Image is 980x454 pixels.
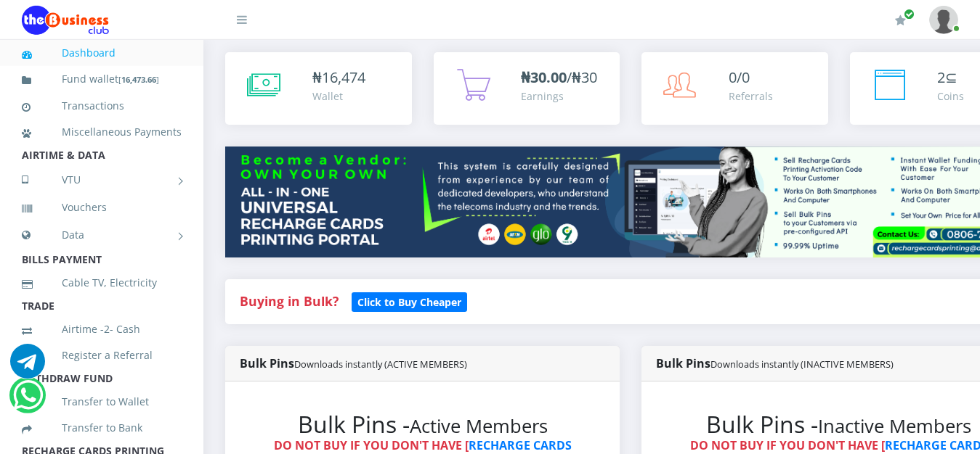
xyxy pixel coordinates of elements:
[710,358,894,371] small: Downloads instantly (INACTIVE MEMBERS)
[22,62,182,96] a: Fund wallet[16,473.66]
[22,217,182,253] a: Data
[22,411,182,445] a: Transfer to Bank
[22,162,182,198] a: VTU
[521,67,567,87] b: ₦30.00
[22,6,109,35] img: Logo
[521,88,597,104] div: Earnings
[729,67,750,87] span: 0/0
[225,52,412,125] a: ₦16,474 Wallet
[254,410,591,438] h2: Bulk Pins -
[521,67,597,87] span: /₦30
[895,15,906,26] i: Renew/Upgrade Subscription
[22,385,182,418] a: Transfer to Wallet
[22,191,182,224] a: Vouchers
[22,339,182,372] a: Register a Referral
[22,266,182,300] a: Cable TV, Electricity
[729,88,773,104] div: Referrals
[240,292,339,310] strong: Buying in Bulk?
[434,52,620,125] a: ₦30.00/₦30 Earnings
[352,292,467,310] a: Click to Buy Cheaper
[656,355,894,371] strong: Bulk Pins
[22,115,182,149] a: Miscellaneous Payments
[13,389,43,413] a: Chat for support
[641,52,828,125] a: 0/0 Referrals
[357,295,461,309] b: Click to Buy Cheaper
[121,74,156,85] b: 16,473.66
[937,88,964,104] div: Coins
[294,358,467,371] small: Downloads instantly (ACTIVE MEMBERS)
[410,413,548,439] small: Active Members
[818,413,971,439] small: Inactive Members
[937,67,945,87] span: 2
[10,355,45,379] a: Chat for support
[22,313,182,346] a: Airtime -2- Cash
[240,355,467,371] strong: Bulk Pins
[312,67,365,88] div: ₦
[118,74,159,85] small: [ ]
[929,6,958,34] img: User
[22,36,182,70] a: Dashboard
[322,67,365,87] span: 16,474
[312,88,365,104] div: Wallet
[904,9,915,20] span: Renew/Upgrade Subscription
[22,89,182,123] a: Transactions
[937,67,964,88] div: ⊆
